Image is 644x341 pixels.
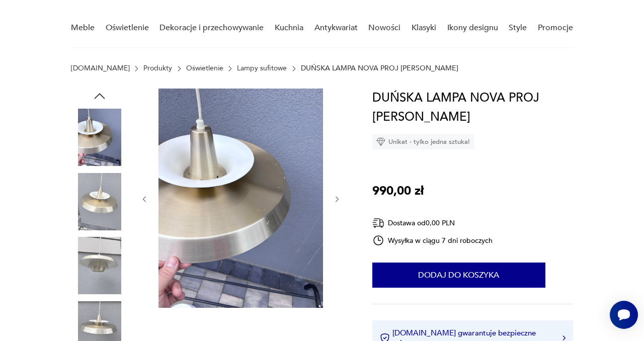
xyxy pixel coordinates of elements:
[376,137,385,146] img: Ikona diamentu
[372,182,424,201] p: 990,00 zł
[143,64,172,72] a: Produkty
[372,134,474,149] div: Unikat - tylko jedna sztuka!
[71,237,128,294] img: Zdjęcie produktu DUŃSKA LAMPA NOVA PROJ JO HAMMERBORG
[106,9,149,47] a: Oświetlenie
[159,9,264,47] a: Dekoracje i przechowywanie
[71,109,128,166] img: Zdjęcie produktu DUŃSKA LAMPA NOVA PROJ JO HAMMERBORG
[237,64,287,72] a: Lampy sufitowe
[372,217,384,229] img: Ikona dostawy
[71,9,95,47] a: Meble
[186,64,223,72] a: Oświetlenie
[368,9,400,47] a: Nowości
[562,335,566,340] img: Ikona strzałki w prawo
[158,89,323,308] img: Zdjęcie produktu DUŃSKA LAMPA NOVA PROJ JO HAMMERBORG
[447,9,498,47] a: Ikony designu
[372,234,493,246] div: Wysyłka w ciągu 7 dni roboczych
[372,89,573,127] h1: DUŃSKA LAMPA NOVA PROJ [PERSON_NAME]
[301,64,458,72] p: DUŃSKA LAMPA NOVA PROJ [PERSON_NAME]
[71,173,128,230] img: Zdjęcie produktu DUŃSKA LAMPA NOVA PROJ JO HAMMERBORG
[372,263,545,288] button: Dodaj do koszyka
[509,9,527,47] a: Style
[71,64,130,72] a: [DOMAIN_NAME]
[314,9,358,47] a: Antykwariat
[538,9,573,47] a: Promocje
[610,301,638,329] iframe: Smartsupp widget button
[372,217,493,229] div: Dostawa od 0,00 PLN
[275,9,303,47] a: Kuchnia
[412,9,436,47] a: Klasyki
